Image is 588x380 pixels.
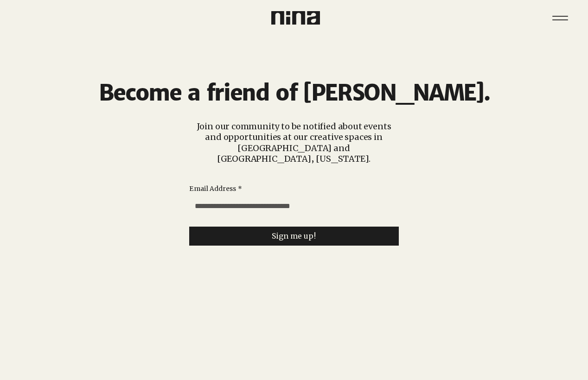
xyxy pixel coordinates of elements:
[189,197,393,215] input: Email Address
[189,227,399,246] button: Sign me up!
[272,232,316,241] span: Sign me up!
[189,184,399,246] form: Newsletter Signup
[67,80,521,106] h3: Become a friend of [PERSON_NAME].
[189,184,242,194] label: Email Address
[546,4,574,32] button: Menu
[189,121,399,165] p: Join our community to be notified about events and opportunities at our creative spaces in [GEOGR...
[546,4,574,32] nav: Site
[271,11,320,25] img: Nina Logo CMYK_Charcoal.png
